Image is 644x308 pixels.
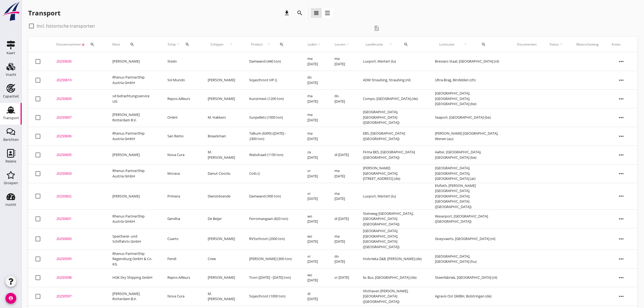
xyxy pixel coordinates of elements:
[356,183,428,210] td: Luxport, Mertert (lu)
[56,171,99,176] div: 20250603
[356,210,428,228] td: Steinweg [GEOGRAPHIC_DATA], [GEOGRAPHIC_DATA] ([GEOGRAPHIC_DATA])
[428,127,510,145] td: [PERSON_NAME] [GEOGRAPHIC_DATA], Wenen (au)
[56,275,99,280] div: 20250598
[301,52,328,71] td: ma [DATE]
[243,210,301,228] td: Ferromangaan (820 ton)
[614,147,629,163] i: more_horiz
[428,287,510,306] td: Agravis Ost GMBH, Bülstringen (de)
[106,145,161,164] td: [PERSON_NAME]
[517,42,536,47] div: Documenten
[428,89,510,108] td: [GEOGRAPHIC_DATA], [GEOGRAPHIC_DATA], [GEOGRAPHIC_DATA] (be)
[301,268,328,287] td: wo [DATE]
[297,10,303,16] i: search
[106,287,161,306] td: [PERSON_NAME] Rotterdam B.V.
[614,54,629,69] i: more_horiz
[428,250,510,268] td: [GEOGRAPHIC_DATA], [GEOGRAPHIC_DATA] (hu)
[167,42,176,47] span: Schip
[201,210,243,228] td: De Beijer
[56,236,99,242] div: 20250600
[386,42,396,47] i: arrow_upward
[56,194,99,199] div: 20250602
[5,203,16,206] div: Inzicht
[614,110,629,125] i: more_horiz
[161,268,201,287] td: Repos-Ailleurs
[614,211,629,226] i: more_horiz
[301,164,328,183] td: vr [DATE]
[328,183,356,210] td: ma [DATE]
[6,73,16,76] div: Vracht
[176,42,180,47] i: arrow_upward
[482,42,486,47] i: search
[4,181,18,185] div: Groepen
[243,164,301,183] td: Coils ()
[249,42,265,47] span: Product
[614,289,629,304] i: more_horiz
[612,42,631,47] div: Acties
[5,293,16,304] i: account_circle
[161,210,201,228] td: Gendtia
[90,42,95,47] i: search
[345,42,350,47] i: arrow_upward
[201,127,243,145] td: Breackman
[243,268,301,287] td: Toon ([DATE] - [DATE] ton)
[328,89,356,108] td: do [DATE]
[317,42,321,47] i: arrow_upward
[1,1,21,21] img: logo-small.a267ee39.svg
[614,73,629,88] i: more_horiz
[356,127,428,145] td: EBS, [GEOGRAPHIC_DATA] ([GEOGRAPHIC_DATA])
[428,71,510,89] td: Ultra-Brag, Birsfelden (ch)
[301,287,328,306] td: di [DATE]
[201,108,243,127] td: M. Hakkers
[201,145,243,164] td: M. [PERSON_NAME]
[106,250,161,268] td: Rhenus PartnerShip Regensburg GmbH & Co. KG
[208,42,226,47] span: Schipper
[356,287,428,306] td: Vlothaven [PERSON_NAME], [GEOGRAPHIC_DATA] ([GEOGRAPHIC_DATA])
[435,42,459,47] span: Loslocatie
[356,228,428,250] td: [GEOGRAPHIC_DATA], [GEOGRAPHIC_DATA], [GEOGRAPHIC_DATA] ([GEOGRAPHIC_DATA])
[428,228,510,250] td: Goeyvaerts, [GEOGRAPHIC_DATA] (nl)
[614,270,629,285] i: more_horiz
[328,250,356,268] td: do [DATE]
[161,228,201,250] td: Cuarto
[614,231,629,247] i: more_horiz
[243,183,301,210] td: Damwand (900 ton)
[301,127,328,145] td: ma [DATE]
[3,95,19,98] div: Capaciteit
[106,71,161,89] td: Rhenus PartnerShip Austria GmbH
[301,228,328,250] td: wo [DATE]
[356,89,428,108] td: Compo, [GEOGRAPHIC_DATA] (de)
[356,164,428,183] td: [PERSON_NAME] [GEOGRAPHIC_DATA], [STREET_ADDRESS] (de)
[201,228,243,250] td: [PERSON_NAME]
[614,129,629,144] i: more_horiz
[161,250,201,268] td: Fendi
[201,287,243,306] td: M. [PERSON_NAME]
[356,71,428,89] td: ADM Straubing, Straubing (nl)
[243,71,301,89] td: Sojaschroot HP ()
[56,115,99,120] div: 20250607
[243,52,301,71] td: Damwand (440 ton)
[363,42,386,47] span: Laadlocatie
[106,228,161,250] td: Speicherei- und Schiffahrts GmbH
[243,145,301,164] td: Walsdraad (1150 ton)
[56,134,99,139] div: 20250606
[301,108,328,127] td: ma [DATE]
[161,108,201,127] td: Oriënt
[301,145,328,164] td: za [DATE]
[106,210,161,228] td: Rhenus PartnerShip Austria GmbH
[428,268,510,287] td: Steenfabriek, [GEOGRAPHIC_DATA] (nl)
[428,145,510,164] td: Aalter, [GEOGRAPHIC_DATA], [GEOGRAPHIC_DATA] (be)
[6,51,15,55] div: Kaart
[56,77,99,83] div: 20250610
[428,210,510,228] td: Weserport, [GEOGRAPHIC_DATA] ([GEOGRAPHIC_DATA])
[356,108,428,127] td: [GEOGRAPHIC_DATA], [GEOGRAPHIC_DATA] ([GEOGRAPHIC_DATA])
[328,210,356,228] td: di [DATE]
[112,38,154,51] div: Klant
[328,52,356,71] td: ma [DATE]
[106,183,161,210] td: [PERSON_NAME]
[56,42,81,47] span: Dossiernummer
[428,164,510,183] td: [GEOGRAPHIC_DATA], [GEOGRAPHIC_DATA], [GEOGRAPHIC_DATA] (at)
[324,10,331,16] i: view_agenda
[243,250,301,268] td: [PERSON_NAME] (300 ton)
[243,108,301,127] td: Sunpellets (1000 ton)
[428,52,510,71] td: Bressers Staal, [GEOGRAPHIC_DATA] (nl)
